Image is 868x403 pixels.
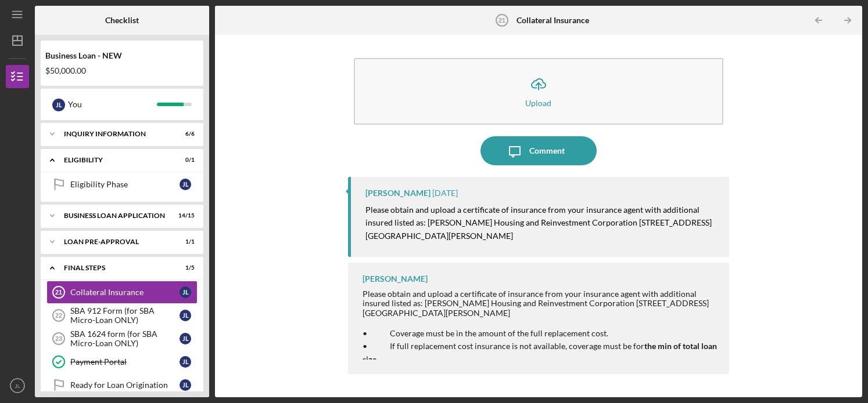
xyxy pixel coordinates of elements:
[64,130,166,137] div: INQUIRY INFORMATION
[6,374,29,397] button: JL
[64,157,166,164] div: ELIGIBILITY
[70,357,180,366] div: Payment Portal
[64,264,166,271] div: FINAL STEPS
[45,51,199,60] div: Business Loan - NEW
[525,99,551,107] div: Upload
[180,286,191,298] div: J L
[46,173,198,196] a: Eligibility PhaseJL
[174,264,195,271] div: 1 / 5
[180,356,191,368] div: J L
[46,373,198,397] a: Ready for Loan OriginationJL
[180,310,191,321] div: J L
[363,340,718,366] p: • If full replacement cost insurance is not available, coverage must be for
[55,312,62,319] tspan: 22
[105,16,139,25] b: Checklist
[70,380,180,390] div: Ready for Loan Origination
[15,383,21,389] text: JL
[46,281,198,304] a: 21Collateral InsuranceJL
[46,304,198,327] a: 22SBA 912 Form (for SBA Micro-Loan ONLY)JL
[55,289,62,296] tspan: 21
[180,333,191,344] div: J L
[70,329,180,348] div: SBA 1624 form (for SBA Micro-Loan ONLY)
[363,274,428,284] div: [PERSON_NAME]
[45,66,199,75] div: $50,000.00
[180,179,191,190] div: J L
[480,136,597,165] button: Comment
[365,205,713,241] mark: Please obtain and upload a certificate of insurance from your insurance agent with additional ins...
[68,95,157,114] div: You
[46,327,198,350] a: 23SBA 1624 form (for SBA Micro-Loan ONLY)JL
[498,17,505,24] tspan: 21
[354,58,723,125] button: Upload
[174,157,195,164] div: 0 / 1
[365,188,431,198] div: [PERSON_NAME]
[46,350,198,373] a: Payment PortalJL
[55,335,62,342] tspan: 23
[432,188,458,198] time: 2025-10-03 15:07
[174,238,195,245] div: 1 / 1
[517,16,589,25] b: Collateral Insurance
[70,180,180,189] div: Eligibility Phase
[52,99,65,111] div: J L
[64,212,166,219] div: BUSINESS LOAN APPLICATION
[363,327,718,340] p: • Coverage must be in the amount of the full replacement cost.
[70,306,180,325] div: SBA 912 Form (for SBA Micro-Loan ONLY)
[64,238,166,245] div: LOAN PRE-APPROVAL
[70,288,180,297] div: Collateral Insurance
[174,212,195,219] div: 14 / 15
[180,379,191,391] div: J L
[529,136,565,165] div: Comment
[174,130,195,137] div: 6 / 6
[363,289,718,317] div: Please obtain and upload a certificate of insurance from your insurance agent with additional ins...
